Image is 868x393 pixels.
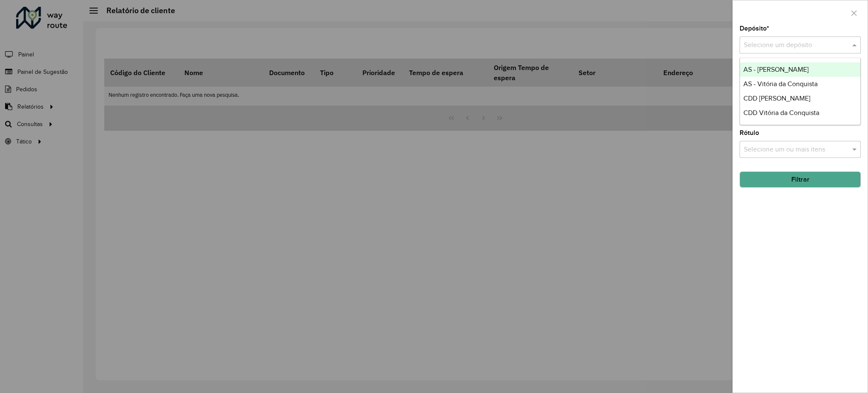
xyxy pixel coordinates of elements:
span: AS - [PERSON_NAME] [743,66,809,73]
span: AS - Vitória da Conquista [743,80,818,87]
span: CDD [PERSON_NAME] [743,95,810,102]
ng-dropdown-panel: Options list [740,58,861,125]
label: Rótulo [740,128,759,138]
button: Filtrar [740,171,861,188]
span: CDD Vitória da Conquista [743,109,819,116]
label: Depósito [740,23,769,34]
